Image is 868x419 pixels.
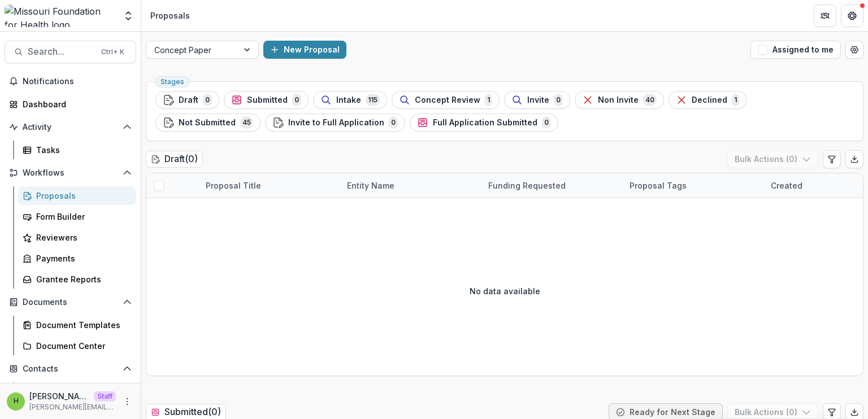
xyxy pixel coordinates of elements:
div: Entity Name [340,180,401,191]
div: Document Templates [36,319,127,331]
div: Dashboard [23,98,127,110]
button: Assigned to me [750,41,841,59]
button: Open Activity [5,118,136,136]
a: Document Templates [18,316,136,334]
div: Entity Name [340,173,481,198]
div: Proposal Tags [623,173,764,198]
span: 115 [366,94,380,106]
button: Concept Review1 [392,91,500,109]
button: Search... [5,41,136,63]
button: More [120,395,134,408]
span: Concept Review [415,95,480,105]
span: Draft [179,95,198,105]
a: Grantees [18,382,136,401]
a: Tasks [18,141,136,159]
span: Contacts [23,364,118,374]
button: Open entity switcher [120,5,136,27]
span: Intake [336,95,361,105]
span: 0 [292,94,301,106]
span: 0 [389,116,398,129]
div: Proposal Title [199,173,340,198]
button: Open Workflows [5,164,136,182]
button: Non Invite40 [575,91,664,109]
button: Partners [814,5,836,27]
button: Full Application Submitted0 [410,114,558,132]
div: Payments [36,252,127,264]
button: Declined1 [669,91,747,109]
span: Not Submitted [179,118,236,128]
span: Documents [23,298,118,307]
a: Grantee Reports [18,270,136,289]
div: Created [764,180,809,191]
div: Form Builder [36,211,127,222]
button: Not Submitted45 [155,114,261,132]
div: Ctrl + K [99,46,127,58]
button: Bulk Actions (0) [727,150,818,168]
span: Activity [23,123,118,132]
span: Workflows [23,168,118,178]
button: Edit table settings [823,150,841,168]
div: Funding Requested [481,173,623,198]
a: Proposals [18,186,136,205]
span: Search... [28,46,94,57]
button: Intake115 [313,91,387,109]
span: 45 [240,116,253,129]
button: Invite0 [504,91,570,109]
span: Submitted [247,95,288,105]
p: Staff [94,391,116,401]
a: Document Center [18,337,136,355]
div: Grantee Reports [36,273,127,285]
span: 0 [554,94,563,106]
span: 40 [643,94,657,106]
div: Proposals [150,10,190,21]
div: Proposal Tags [623,180,693,191]
div: Reviewers [36,232,127,243]
button: Notifications [5,72,136,90]
button: Draft0 [155,91,219,109]
p: [PERSON_NAME] [29,390,89,402]
img: Missouri Foundation for Health logo [5,5,116,27]
button: Open table manager [845,41,863,59]
button: Export table data [845,150,863,168]
button: Open Documents [5,293,136,311]
p: [PERSON_NAME][EMAIL_ADDRESS][DOMAIN_NAME] [29,402,116,412]
div: Tasks [36,144,127,156]
div: Proposals [36,190,127,202]
span: Declined [692,95,727,105]
div: Funding Requested [481,180,572,191]
div: Himanshu [14,398,19,405]
span: Invite [527,95,549,105]
span: 0 [542,116,551,129]
button: Open Contacts [5,360,136,378]
h2: Draft ( 0 ) [146,151,203,167]
button: Get Help [841,5,863,27]
button: Invite to Full Application0 [265,114,405,132]
button: New Proposal [263,41,346,59]
a: Payments [18,249,136,268]
a: Form Builder [18,207,136,226]
a: Reviewers [18,228,136,247]
span: 0 [203,94,212,106]
span: 1 [732,94,739,106]
span: Notifications [23,77,132,86]
div: Proposal Title [199,180,268,191]
a: Dashboard [5,95,136,114]
span: Non Invite [598,95,639,105]
p: No data available [470,285,540,297]
nav: breadcrumb [146,7,194,24]
button: Submitted0 [224,91,309,109]
span: Full Application Submitted [433,118,537,128]
span: 1 [485,94,492,106]
span: Stages [160,78,184,86]
div: Document Center [36,340,127,352]
span: Invite to Full Application [288,118,384,128]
